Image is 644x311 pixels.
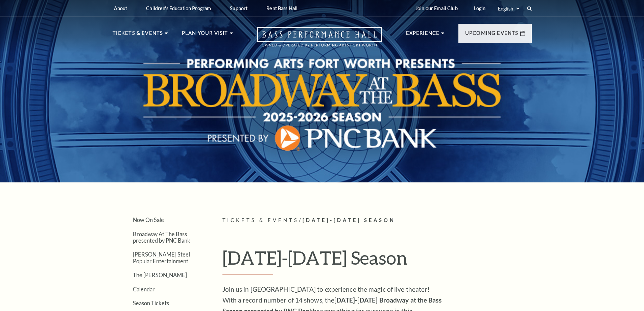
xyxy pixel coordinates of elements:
p: Rent Bass Hall [266,5,297,11]
p: Support [230,5,247,11]
span: Tickets & Events [222,217,299,223]
p: About [114,5,127,11]
a: The [PERSON_NAME] [133,272,187,278]
h1: [DATE]-[DATE] Season [222,247,532,274]
p: Experience [406,29,440,41]
p: / [222,216,532,225]
p: Plan Your Visit [182,29,228,41]
p: Children's Education Program [146,5,211,11]
p: Tickets & Events [113,29,163,41]
a: [PERSON_NAME] Steel Popular Entertainment [133,251,190,264]
p: Upcoming Events [465,29,519,41]
a: Season Tickets [133,300,169,306]
a: Calendar [133,286,155,292]
a: Now On Sale [133,217,164,223]
a: Broadway At The Bass presented by PNC Bank [133,231,190,244]
select: Select: [497,5,521,12]
span: [DATE]-[DATE] Season [303,217,396,223]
